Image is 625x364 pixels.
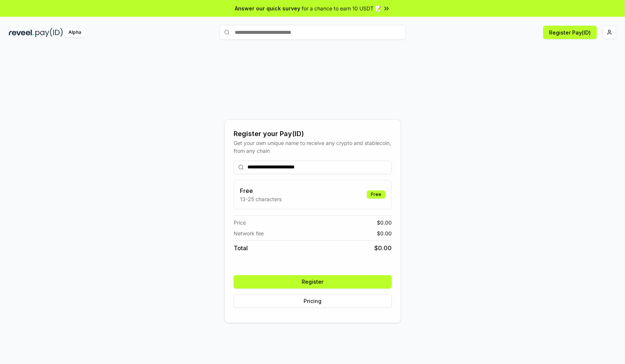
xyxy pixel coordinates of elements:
span: Price [234,219,246,226]
span: Network fee [234,229,264,237]
button: Pricing [234,294,392,308]
span: Total [234,244,248,252]
img: pay_id [35,28,63,37]
h3: Free [240,186,282,195]
span: $ 0.00 [377,229,392,237]
span: $ 0.00 [374,244,392,252]
span: $ 0.00 [377,219,392,226]
button: Register [234,275,392,289]
span: for a chance to earn 10 USDT 📝 [302,4,381,12]
button: Register Pay(ID) [543,26,597,39]
span: Answer our quick survey [235,4,300,12]
div: Get your own unique name to receive any crypto and stablecoin, from any chain [234,139,392,155]
div: Register your Pay(ID) [234,129,392,139]
p: 13-25 characters [240,195,282,203]
img: reveel_dark [9,28,34,37]
div: Alpha [64,28,85,37]
div: Free [367,190,385,199]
